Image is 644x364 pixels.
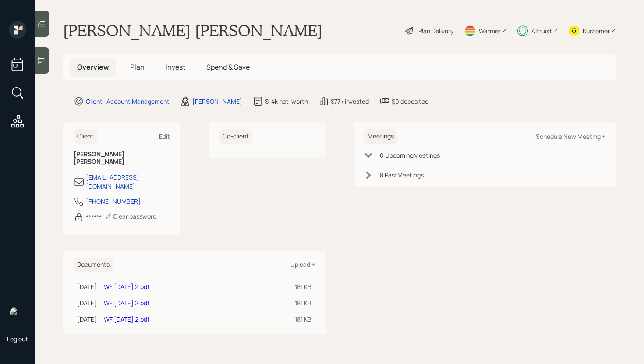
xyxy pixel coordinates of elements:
div: Altruist [531,26,552,35]
div: [DATE] [77,315,97,324]
div: 181 KB [295,298,311,307]
h6: [PERSON_NAME] [PERSON_NAME] [74,151,170,166]
div: $-4k net-worth [265,97,308,106]
span: Overview [77,62,109,72]
h6: Client [74,129,97,144]
a: WF [DATE] 2.pdf [104,315,149,323]
div: $0 deposited [392,97,428,106]
span: Plan [130,62,145,72]
h6: Co-client [219,129,252,144]
div: [DATE] [77,298,97,307]
img: retirable_logo.png [9,307,26,324]
div: [PHONE_NUMBER] [86,197,141,206]
div: Schedule New Meeting + [536,132,605,141]
div: $77k invested [331,97,369,106]
div: 181 KB [295,315,311,324]
span: Invest [166,62,185,72]
div: 0 Upcoming Meeting s [380,151,440,160]
div: Upload + [290,260,315,269]
h1: [PERSON_NAME] [PERSON_NAME] [63,21,322,40]
div: Warmer [479,26,501,35]
span: Spend & Save [206,62,250,72]
h6: Meetings [364,129,397,144]
a: WF [DATE] 2.pdf [104,299,149,307]
div: 181 KB [295,282,311,291]
div: Client · Account Management [86,97,170,106]
div: [EMAIL_ADDRESS][DOMAIN_NAME] [86,173,170,191]
div: Edit [159,132,170,141]
div: Clear password [105,212,156,220]
h6: Documents [74,258,113,272]
div: 8 Past Meeting s [380,170,424,180]
div: Log out [7,335,28,343]
div: [DATE] [77,282,97,291]
div: [PERSON_NAME] [192,97,242,106]
a: WF [DATE] 2.pdf [104,283,149,291]
div: Kustomer [583,26,610,35]
div: Plan Delivery [418,26,453,35]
